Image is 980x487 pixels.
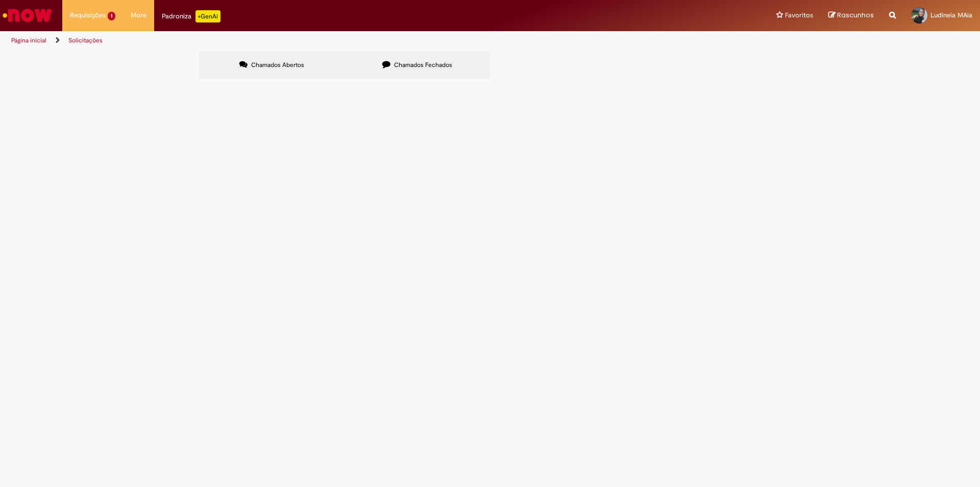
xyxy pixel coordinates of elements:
[70,10,106,20] span: Requisições
[1,5,54,26] img: ServiceNow
[68,36,103,44] a: Solicitações
[785,10,813,20] span: Favoritos
[251,61,304,69] span: Chamados Abertos
[8,31,646,50] ul: Trilhas de página
[195,10,220,22] p: +GenAi
[394,61,452,69] span: Chamados Fechados
[837,10,874,20] span: Rascunhos
[131,10,146,20] span: More
[108,12,115,20] span: 1
[162,10,220,22] div: Padroniza
[828,11,874,20] a: Rascunhos
[930,11,972,19] span: Ludineia MAia
[11,36,46,44] a: Página inicial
